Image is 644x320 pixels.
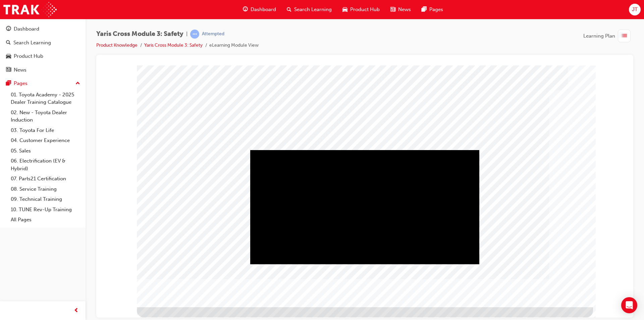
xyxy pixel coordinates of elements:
[6,81,11,87] span: pages-icon
[6,67,11,73] span: news-icon
[416,3,448,16] a: pages-iconPages
[337,3,385,16] a: car-iconProduct Hub
[3,37,83,49] a: Search Learning
[629,4,641,15] button: JT
[251,6,276,13] span: Dashboard
[8,135,83,146] a: 04. Customer Experience
[8,174,83,184] a: 07. Parts21 Certification
[621,297,637,313] div: Open Intercom Messenger
[422,5,427,14] span: pages-icon
[14,66,26,74] div: News
[237,3,281,16] a: guage-iconDashboard
[281,3,337,16] a: search-iconSearch Learning
[622,32,627,40] span: list-icon
[3,2,57,17] img: Trak
[8,194,83,204] a: 09. Technical Training
[8,107,83,125] a: 02. New - Toyota Dealer Induction
[96,42,138,48] a: Product Knowledge
[186,30,187,38] span: |
[96,30,183,38] span: Yaris Cross Module 3: Safety
[6,40,11,46] span: search-icon
[294,6,332,13] span: Search Learning
[3,77,83,90] button: Pages
[14,25,39,33] div: Dashboard
[583,32,615,40] span: Learning Plan
[14,52,43,60] div: Product Hub
[13,39,51,47] div: Search Learning
[350,6,380,13] span: Product Hub
[8,90,83,107] a: 01. Toyota Academy - 2025 Dealer Training Catalogue
[202,31,224,37] div: Attempted
[8,184,83,194] a: 08. Service Training
[75,79,80,88] span: up-icon
[74,307,79,315] span: prev-icon
[3,21,83,77] button: DashboardSearch LearningProduct HubNews
[190,30,199,39] span: learningRecordVerb_ATTEMPT-icon
[8,204,83,215] a: 10. TUNE Rev-Up Training
[6,53,11,59] span: car-icon
[342,5,347,14] span: car-icon
[390,5,395,14] span: news-icon
[398,6,411,13] span: News
[209,42,259,49] li: eLearning Module View
[429,6,443,13] span: Pages
[149,85,378,199] div: Video
[8,146,83,156] a: 05. Sales
[8,215,83,225] a: All Pages
[287,5,291,14] span: search-icon
[144,42,203,48] a: Yaris Cross Module 3: Safety
[583,30,633,42] button: Learning Plan
[243,5,248,14] span: guage-icon
[6,26,11,32] span: guage-icon
[3,23,83,35] a: Dashboard
[3,64,83,76] a: News
[8,156,83,174] a: 06. Electrification (EV & Hybrid)
[632,6,638,13] span: JT
[3,50,83,62] a: Product Hub
[8,125,83,136] a: 03. Toyota For Life
[385,3,416,16] a: news-iconNews
[14,80,28,87] div: Pages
